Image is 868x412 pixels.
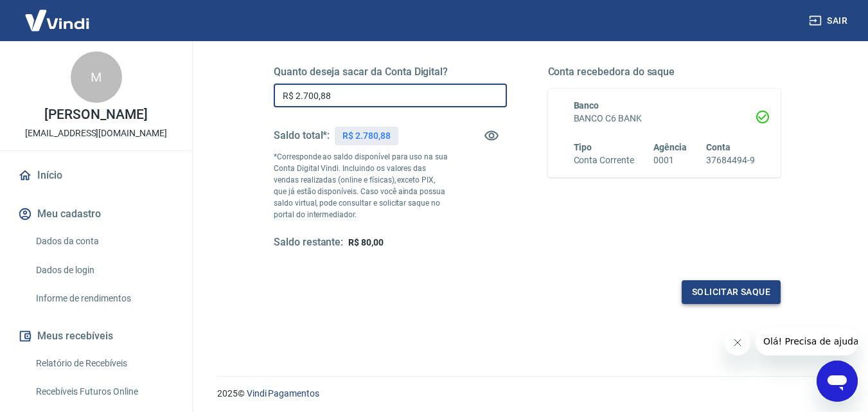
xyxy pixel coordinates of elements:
[8,9,108,19] span: Olá! Precisa de ajuda?
[756,327,858,355] iframe: Mensagem da empresa
[247,388,319,399] a: Vindi Pagamentos
[548,66,781,78] h5: Conta recebedora do saque
[15,322,177,350] button: Meus recebíveis
[706,154,755,167] h6: 37684494-9
[682,280,781,304] button: Solicitar saque
[342,129,390,143] p: R$ 2.780,88
[725,330,750,355] iframe: Fechar mensagem
[71,51,122,103] div: M
[31,350,177,377] a: Relatório de Recebíveis
[653,154,687,167] h6: 0001
[574,100,599,111] span: Banco
[217,387,837,400] p: 2025 ©
[574,142,592,152] span: Tipo
[574,112,756,125] h6: BANCO C6 BANK
[706,142,731,152] span: Conta
[31,379,177,405] a: Recebíveis Futuros Online
[31,257,177,283] a: Dados de login
[31,228,177,255] a: Dados da conta
[653,142,687,152] span: Agência
[15,200,177,228] button: Meu cadastro
[15,161,177,190] a: Início
[348,237,384,247] span: R$ 80,00
[44,108,147,121] p: [PERSON_NAME]
[274,236,343,249] h5: Saldo restante:
[31,285,177,312] a: Informe de rendimentos
[274,151,448,220] p: *Corresponde ao saldo disponível para uso na sua Conta Digital Vindi. Incluindo os valores das ve...
[15,1,99,40] img: Vindi
[274,66,507,78] h5: Quanto deseja sacar da Conta Digital?
[574,154,634,167] h6: Conta Corrente
[817,361,858,402] iframe: Botão para abrir a janela de mensagens
[274,129,330,142] h5: Saldo total*:
[806,9,853,33] button: Sair
[25,127,167,140] p: [EMAIL_ADDRESS][DOMAIN_NAME]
